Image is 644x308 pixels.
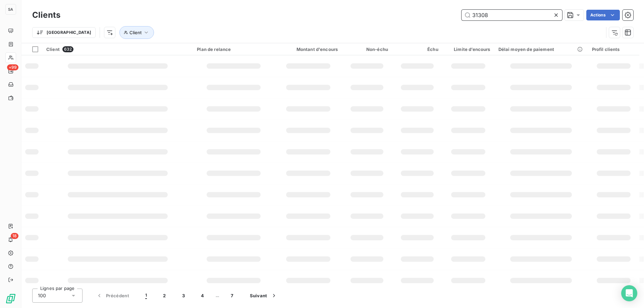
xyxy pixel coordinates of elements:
div: Non-échu [346,47,388,52]
span: Client [46,47,60,52]
div: Échu [396,47,438,52]
div: Open Intercom Messenger [621,285,637,301]
div: Plan de relance [197,47,270,52]
span: 632 [62,46,73,52]
span: … [212,290,223,301]
div: Limite d’encours [446,47,490,52]
button: [GEOGRAPHIC_DATA] [32,27,96,38]
button: Suivant [242,289,285,303]
button: Client [119,26,154,39]
button: 2 [155,289,174,303]
button: Actions [586,10,620,20]
div: Profil clients [592,47,635,52]
div: Montant d'encours [279,47,338,52]
span: 18 [11,233,18,239]
div: SA [5,4,16,15]
span: Client [129,30,142,35]
input: Rechercher [462,10,562,20]
img: Logo LeanPay [5,293,16,304]
span: +99 [7,64,18,70]
button: 3 [174,289,193,303]
h3: Clients [32,9,60,21]
button: Précédent [88,289,137,303]
span: 1 [145,292,147,299]
div: Délai moyen de paiement [498,47,584,52]
button: 4 [193,289,212,303]
button: 7 [223,289,241,303]
span: 100 [38,292,46,299]
button: 1 [137,289,155,303]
